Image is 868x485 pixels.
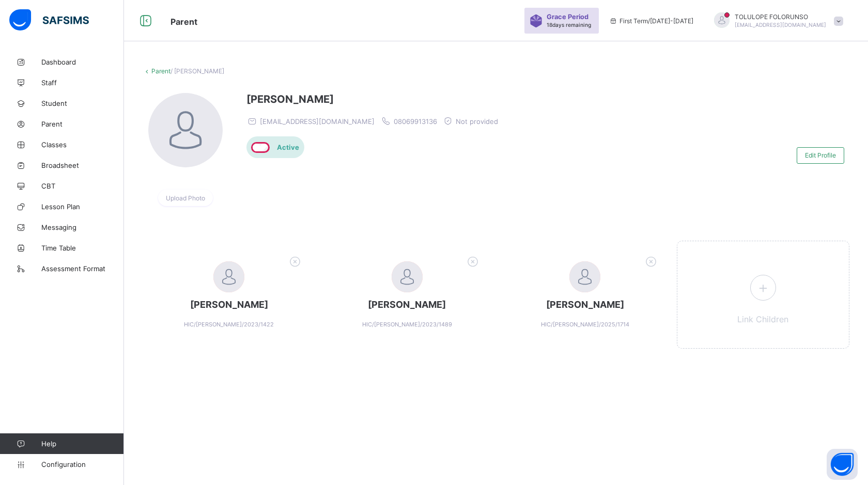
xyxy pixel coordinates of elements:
span: [PERSON_NAME] [246,93,503,105]
span: 08069913136 [394,117,437,126]
span: Grace Period [547,13,588,21]
span: [EMAIL_ADDRESS][DOMAIN_NAME] [260,117,375,126]
span: Link Children [737,314,788,324]
span: [PERSON_NAME] [153,299,305,310]
span: Configuration [41,460,123,468]
span: TOLULOPE FOLORUNSO [735,13,826,21]
span: Assessment Format [41,264,124,273]
span: HIC/[PERSON_NAME]/2025/1714 [541,321,629,328]
span: Dashboard [41,58,124,66]
a: Parent [151,67,171,75]
span: Lesson Plan [41,202,124,211]
span: Parent [171,17,197,27]
button: Open asap [827,449,858,480]
span: HIC/[PERSON_NAME]/2023/1489 [362,321,452,328]
span: Upload Photo [166,194,205,202]
span: Time Table [41,244,124,252]
img: sticker-purple.71386a28dfed39d6af7621340158ba97.svg [530,14,542,27]
div: TOLULOPEFOLORUNSO [704,12,848,29]
span: HIC/[PERSON_NAME]/2023/1422 [184,321,274,328]
img: safsims [9,9,89,31]
span: [PERSON_NAME] [509,299,661,310]
span: CBT [41,182,124,190]
span: Not provided [456,117,498,126]
span: Broadsheet [41,161,124,169]
span: Classes [41,140,124,149]
span: [EMAIL_ADDRESS][DOMAIN_NAME] [735,22,826,28]
span: 18 days remaining [547,22,591,28]
span: Edit Profile [805,151,836,159]
img: HASSAN photo [148,93,223,167]
span: Staff [41,79,124,87]
span: Active [277,143,299,151]
span: / [PERSON_NAME] [171,67,224,75]
span: Help [41,440,123,448]
span: Parent [41,120,124,128]
span: Student [41,99,124,107]
span: Messaging [41,223,124,231]
span: [PERSON_NAME] [331,299,484,310]
span: session/term information [609,17,693,25]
